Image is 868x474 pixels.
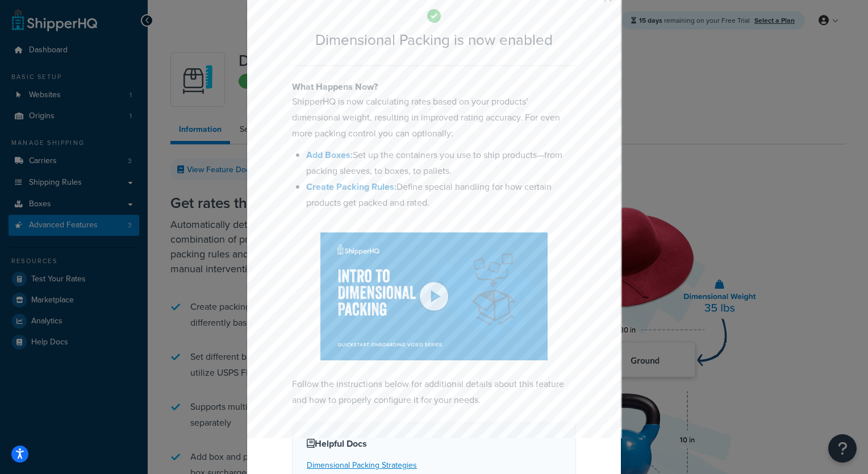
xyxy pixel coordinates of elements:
[306,148,353,161] a: Add Boxes:
[307,459,417,471] a: Dimensional Packing Strategies
[292,80,576,94] h4: What Happens Now?
[306,180,397,193] a: Create Packing Rules:
[307,437,561,451] h4: Helpful Docs
[292,94,576,142] p: ShipperHQ is now calculating rates based on your products’ dimensional weight, resulting in impro...
[306,147,576,179] li: Set up the containers you use to ship products—from packing sleeves, to boxes, to pallets.
[292,376,576,408] p: Follow the instructions below for additional details about this feature and how to properly confi...
[306,179,576,211] li: Define special handling for how certain products get packed and rated.
[320,232,548,360] img: Dimensional Packing Overview
[292,32,576,48] h2: Dimensional Packing is now enabled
